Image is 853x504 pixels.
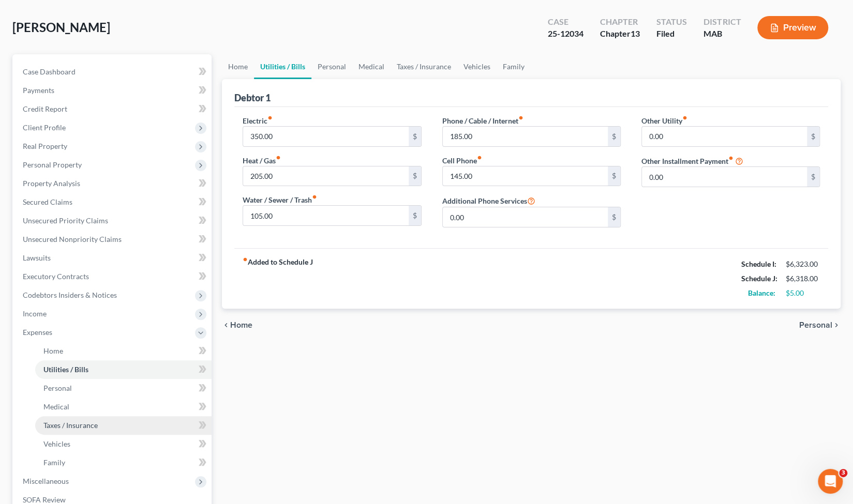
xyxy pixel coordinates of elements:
a: Secured Claims [14,193,212,211]
label: Cell Phone [442,155,482,166]
i: fiber_manual_record [728,156,734,161]
a: Home [35,342,212,360]
a: Property Analysis [14,174,212,193]
i: fiber_manual_record [276,155,281,160]
span: Vehicles [43,439,70,448]
i: fiber_manual_record [682,115,687,120]
i: fiber_manual_record [243,257,248,262]
span: Utilities / Bills [43,365,88,374]
i: chevron_right [832,321,841,329]
span: Income [23,309,47,318]
input: -- [243,166,408,186]
span: Unsecured Nonpriority Claims [23,235,122,243]
label: Heat / Gas [243,155,281,166]
strong: Balance: [748,288,775,297]
a: Executory Contracts [14,267,212,286]
div: Chapter [600,28,640,40]
label: Other Installment Payment [641,156,734,166]
i: fiber_manual_record [312,194,317,200]
strong: Schedule I: [741,259,776,268]
a: Case Dashboard [14,63,212,81]
div: $6,323.00 [786,259,820,269]
a: Vehicles [35,435,212,453]
input: -- [243,127,408,146]
a: Utilities / Bills [254,54,311,79]
span: Personal Property [23,160,82,169]
span: 3 [839,469,847,477]
span: Codebtors Insiders & Notices [23,291,117,299]
label: Additional Phone Services [442,194,535,207]
span: Property Analysis [23,179,80,188]
a: Personal [311,54,352,79]
a: Lawsuits [14,249,212,267]
div: $ [409,206,421,225]
i: fiber_manual_record [518,115,523,120]
a: Credit Report [14,100,212,118]
span: Executory Contracts [23,272,89,281]
div: Chapter [600,16,640,28]
a: Taxes / Insurance [391,54,457,79]
input: -- [642,127,807,146]
span: Miscellaneous [23,477,69,485]
a: Vehicles [457,54,497,79]
label: Phone / Cable / Internet [442,115,523,126]
span: Lawsuits [23,253,51,262]
a: Home [222,54,254,79]
span: Real Property [23,142,67,150]
div: Status [656,16,687,28]
a: Personal [35,379,212,398]
label: Water / Sewer / Trash [243,194,317,205]
a: Medical [35,398,212,416]
a: Taxes / Insurance [35,416,212,435]
span: Medical [43,402,69,411]
div: $ [608,127,620,146]
div: $ [608,207,620,227]
input: -- [443,207,608,227]
input: -- [243,206,408,225]
span: Personal [799,321,832,329]
span: Credit Report [23,104,67,113]
div: Case [548,16,583,28]
div: $5.00 [786,288,820,298]
span: SOFA Review [23,495,66,504]
span: Expenses [23,328,52,337]
label: Other Utility [641,115,687,126]
a: Family [497,54,531,79]
a: Payments [14,81,212,100]
input: -- [443,127,608,146]
i: chevron_left [222,321,230,329]
a: Utilities / Bills [35,360,212,379]
span: Family [43,458,65,467]
div: Filed [656,28,687,40]
span: Payments [23,86,54,95]
span: Unsecured Priority Claims [23,216,108,225]
span: Home [43,346,63,355]
i: fiber_manual_record [477,155,482,160]
span: Client Profile [23,123,66,132]
a: Medical [352,54,391,79]
span: Taxes / Insurance [43,421,98,430]
button: chevron_left Home [222,321,252,329]
span: 13 [631,28,640,38]
input: -- [642,167,807,187]
input: -- [443,166,608,186]
a: Unsecured Priority Claims [14,211,212,230]
a: Unsecured Nonpriority Claims [14,230,212,249]
div: $ [409,166,421,186]
iframe: Intercom live chat [818,469,843,494]
span: Case Dashboard [23,67,76,76]
div: $ [807,167,819,187]
span: [PERSON_NAME] [12,20,110,35]
span: Secured Claims [23,197,72,206]
div: $6,318.00 [786,273,820,284]
div: $ [807,127,819,146]
div: $ [409,127,421,146]
button: Personal chevron_right [799,321,841,329]
strong: Added to Schedule J [243,257,313,300]
a: Family [35,453,212,472]
strong: Schedule J: [741,274,777,283]
div: District [704,16,741,28]
button: Preview [757,16,828,39]
span: Home [230,321,252,329]
label: Electric [243,115,273,126]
